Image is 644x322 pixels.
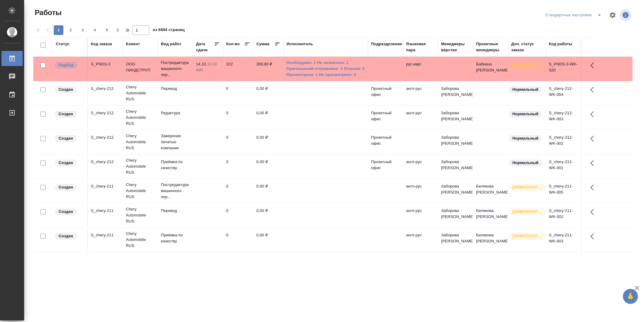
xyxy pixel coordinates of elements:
[441,41,470,53] div: Менеджеры верстки
[546,254,581,275] td: S_chery-211-WK-004
[161,110,190,116] p: Редактура
[256,41,269,47] div: Сумма
[441,86,470,98] p: Заборова [PERSON_NAME]
[102,25,112,35] button: 5
[161,208,190,214] p: Перевод
[287,41,313,47] div: Исполнитель
[91,232,120,238] div: S_chery-211
[78,25,88,35] button: 3
[56,41,69,47] div: Статус
[441,110,470,122] p: Заборова [PERSON_NAME]
[223,131,253,153] td: 0
[196,41,214,53] div: Дата сдачи
[253,107,284,128] td: 0,00 ₽
[161,41,181,47] div: Вид работ
[605,8,620,22] span: Настроить таблицу
[546,229,581,250] td: S_chery-211-WK-003
[126,182,155,200] p: Chery Automobile RUS
[403,107,438,128] td: англ-рус
[587,254,601,268] button: Здесь прячутся важные кнопки
[587,131,601,146] button: Здесь прячутся важные кнопки
[587,83,601,97] button: Здесь прячутся важные кнопки
[59,62,74,68] p: Подбор
[473,205,508,226] td: Белякова [PERSON_NAME]
[512,62,543,68] p: [DEMOGRAPHIC_DATA]
[512,87,538,93] p: Нормальный
[512,160,538,166] p: Нормальный
[226,41,240,47] div: Кол-во
[587,156,601,170] button: Здесь прячутся важные кнопки
[473,58,508,79] td: Бабкина [PERSON_NAME]
[544,10,605,20] div: split button
[403,254,438,275] td: англ-рус
[91,208,120,214] div: S_chery-211
[441,183,470,195] p: Заборова [PERSON_NAME]
[253,205,284,226] td: 0,00 ₽
[91,110,120,116] div: S_chery-212
[54,61,84,69] div: Можно подбирать исполнителей
[126,133,155,151] p: Chery Automobile RUS
[91,61,120,67] div: S_PNDS-3
[223,107,253,128] td: 0
[91,183,120,189] div: S_chery-211
[54,183,84,191] div: Заказ еще не согласован с клиентом, искать исполнителей рано
[223,156,253,177] td: 0
[546,156,581,177] td: S_chery-212-WK-001
[441,208,470,220] p: Заборова [PERSON_NAME]
[587,229,601,244] button: Здесь прячутся важные кнопки
[223,254,253,275] td: 0
[403,229,438,250] td: англ-рус
[223,83,253,104] td: 0
[441,232,470,244] p: Заборова [PERSON_NAME]
[441,159,470,171] p: Заборова [PERSON_NAME]
[54,208,84,216] div: Заказ еще не согласован с клиентом, искать исполнителей рано
[441,134,470,147] p: Заборова [PERSON_NAME]
[59,111,73,117] p: Создан
[620,9,633,21] span: Посмотреть информацию
[368,156,403,177] td: Проектный офис
[223,58,253,79] td: 322
[403,58,438,79] td: рус-кирг
[90,25,100,35] button: 4
[126,61,155,73] p: ООО ПИНДСТРУП
[623,289,638,304] button: 🙏
[126,84,155,102] p: Chery Automobile RUS
[59,87,73,93] p: Создан
[253,254,284,275] td: 0,00 ₽
[587,180,601,195] button: Здесь прячутся важные кнопки
[476,41,505,53] div: Проектные менеджеры
[512,135,538,141] p: Нормальный
[54,159,84,167] div: Заказ еще не согласован с клиентом, искать исполнителей рано
[91,86,120,92] div: S_chery-212
[512,233,543,239] p: [DEMOGRAPHIC_DATA]
[54,110,84,118] div: Заказ еще не согласован с клиентом, искать исполнителей рано
[223,205,253,226] td: 0
[546,205,581,226] td: S_chery-211-WK-002
[511,41,543,53] div: Доп. статус заказа
[102,27,112,33] span: 5
[66,27,75,33] span: 2
[126,231,155,249] p: Chery Automobile RUS
[33,8,62,17] span: Работы
[512,209,543,215] p: [DEMOGRAPHIC_DATA]
[253,156,284,177] td: 0,00 ₽
[54,86,84,94] div: Заказ еще не согласован с клиентом, искать исполнителей рано
[512,111,538,117] p: Нормальный
[473,229,508,250] td: Белякова [PERSON_NAME]
[253,180,284,201] td: 0,00 ₽
[546,58,581,79] td: S_PNDS-3-WK-020
[546,180,581,201] td: S_chery-211-WK-005
[406,41,435,53] div: Языковая пара
[587,205,601,219] button: Здесь прячутся важные кнопки
[549,41,572,47] div: Код работы
[473,254,508,275] td: Белякова [PERSON_NAME]
[403,205,438,226] td: англ-рус
[253,83,284,104] td: 0,00 ₽
[59,233,73,239] p: Создан
[196,62,207,66] p: 14.10,
[59,209,73,215] p: Создан
[371,41,402,47] div: Подразделение
[161,86,190,92] p: Перевод
[161,182,190,200] p: Постредактура машинного пер...
[91,134,120,140] div: S_chery-212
